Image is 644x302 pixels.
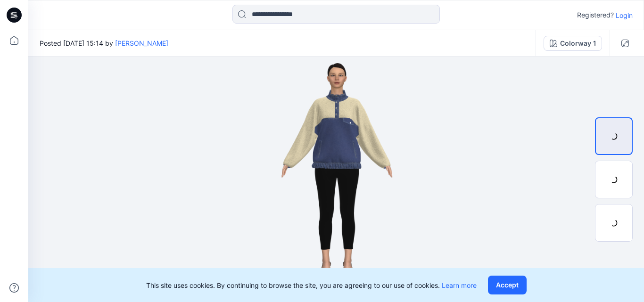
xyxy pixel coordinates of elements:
[442,281,477,289] a: Learn more
[577,9,614,21] p: Registered?
[146,280,477,290] p: This site uses cookies. By continuing to browse the site, you are agreeing to our use of cookies.
[214,57,459,302] img: eyJhbGciOiJIUzI1NiIsImtpZCI6IjAiLCJzbHQiOiJzZXMiLCJ0eXAiOiJKV1QifQ.eyJkYXRhIjp7InR5cGUiOiJzdG9yYW...
[115,39,168,47] a: [PERSON_NAME]
[40,38,168,48] span: Posted [DATE] 15:14 by
[544,36,602,51] button: Colorway 1
[616,10,633,20] p: Login
[488,276,527,294] button: Accept
[560,38,596,49] div: Colorway 1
